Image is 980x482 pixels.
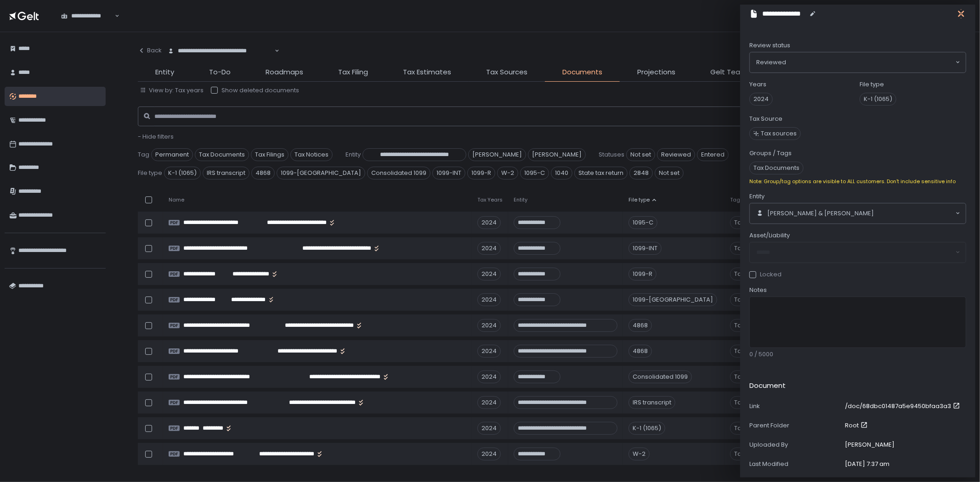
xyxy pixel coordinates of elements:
[750,52,966,73] div: Search for option
[749,286,767,294] span: Notes
[845,421,870,430] a: Root
[138,169,162,177] span: File type
[730,196,740,203] span: Tag
[164,167,201,179] span: K-1 (1065)
[749,350,966,359] div: 0 / 5000
[266,67,303,78] span: Roadmaps
[629,319,652,332] div: 4868
[845,441,895,449] div: [PERSON_NAME]
[599,151,624,159] span: Statuses
[749,381,786,391] h2: Document
[403,67,451,78] span: Tax Estimates
[637,67,675,78] span: Projections
[477,396,501,409] div: 2024
[750,203,966,224] div: Search for option
[367,167,431,179] span: Consolidated 1099
[749,421,841,430] div: Parent Folder
[209,67,231,78] span: To-Do
[756,58,786,67] span: Reviewed
[730,422,784,435] span: Tax Documents
[749,441,841,449] div: Uploaded By
[786,58,955,67] input: Search for option
[860,93,896,106] span: K-1 (1065)
[486,67,527,78] span: Tax Sources
[657,148,695,161] span: Reviewed
[730,345,768,358] span: Tax Filings
[629,167,653,179] span: 2848
[749,115,782,123] label: Tax Source
[562,67,602,78] span: Documents
[629,196,650,203] span: File type
[138,133,174,141] button: - Hide filters
[277,167,365,179] span: 1099-[GEOGRAPHIC_DATA]
[629,216,657,229] div: 1095-C
[749,178,966,185] div: Note: Group/tag options are visible to ALL customers. Don't include sensitive info
[626,148,655,161] span: Not set
[710,67,747,78] span: Gelt Team
[730,448,784,460] span: Tax Documents
[730,319,768,332] span: Tax Filings
[749,149,792,157] label: Groups / Tags
[749,231,790,240] span: Asset/Liability
[730,242,784,255] span: Tax Documents
[514,196,527,203] span: Entity
[730,216,784,229] span: Tax Documents
[195,148,249,161] span: Tax Documents
[251,167,275,179] span: 4868
[749,41,790,50] span: Review status
[467,167,495,179] span: 1099-R
[629,293,717,306] div: 1099-[GEOGRAPHIC_DATA]
[477,242,501,255] div: 2024
[845,460,889,468] div: [DATE] 7:37 am
[749,402,841,410] div: Link
[338,67,368,78] span: Tax Filing
[749,192,765,201] span: Entity
[477,216,501,229] div: 2024
[629,370,692,383] div: Consolidated 1099
[874,209,955,218] input: Search for option
[155,67,174,78] span: Entity
[477,370,501,383] div: 2024
[551,167,572,179] span: 1040
[749,80,766,89] label: Years
[730,396,784,409] span: Tax Documents
[140,86,204,95] button: View by: Tax years
[477,196,503,203] span: Tax Years
[138,41,162,60] button: Back
[477,345,501,358] div: 2024
[290,148,333,161] span: Tax Notices
[629,242,662,255] div: 1099-INT
[528,148,586,161] span: [PERSON_NAME]
[169,196,184,203] span: Name
[730,293,784,306] span: Tax Documents
[138,46,162,55] div: Back
[138,151,149,159] span: Tag
[477,319,501,332] div: 2024
[655,167,684,179] span: Not set
[749,460,841,468] div: Last Modified
[477,293,501,306] div: 2024
[845,402,962,410] a: /doc/68dbc01487a5e9450bfaa3a3
[749,162,804,174] span: Tax Documents
[162,41,279,61] div: Search for option
[251,148,289,161] span: Tax Filings
[730,268,784,280] span: Tax Documents
[629,448,650,460] div: W-2
[203,167,249,179] span: IRS transcript
[860,80,884,89] label: File type
[629,268,657,280] div: 1099-R
[477,422,501,435] div: 2024
[767,209,874,218] span: [PERSON_NAME] & [PERSON_NAME]
[520,167,549,179] span: 1095-C
[477,268,501,280] div: 2024
[468,148,526,161] span: [PERSON_NAME]
[574,167,628,179] span: State tax return
[497,167,518,179] span: W-2
[749,93,773,106] span: 2024
[477,448,501,460] div: 2024
[697,148,729,161] span: Entered
[55,6,119,25] div: Search for option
